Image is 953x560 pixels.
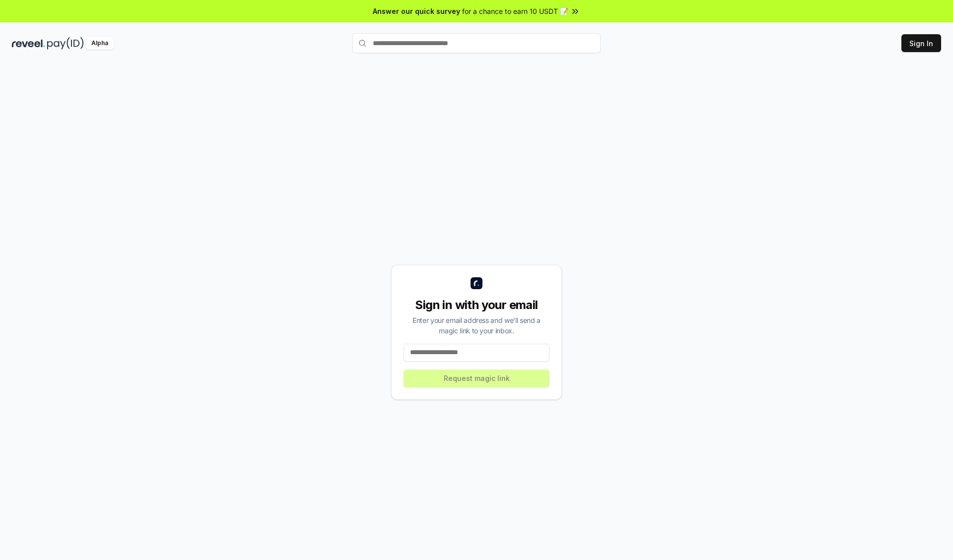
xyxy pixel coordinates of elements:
img: reveel_dark [12,37,45,50]
img: logo_small [471,277,482,289]
span: Answer our quick survey [373,6,460,16]
div: Sign in with your email [404,297,549,313]
div: Alpha [86,37,114,50]
button: Sign In [901,34,941,52]
div: Enter your email address and we’ll send a magic link to your inbox. [404,315,549,336]
span: for a chance to earn 10 USDT 📝 [462,6,568,16]
img: pay_id [47,37,84,50]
